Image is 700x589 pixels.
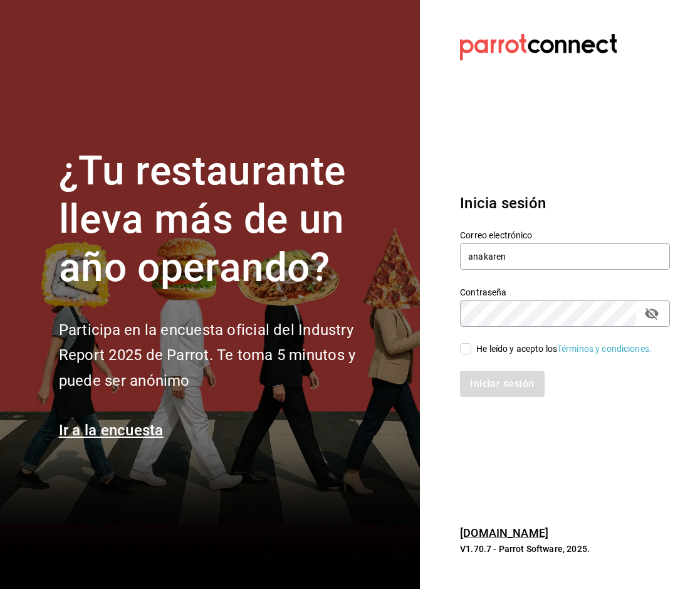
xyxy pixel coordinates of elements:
div: He leído y acepto los [476,342,652,356]
input: Ingresa tu correo electrónico [460,243,670,270]
h2: Participa en la encuesta oficial del Industry Report 2025 de Parrot. Te toma 5 minutos y puede se... [59,317,397,394]
h1: ¿Tu restaurante lleva más de un año operando? [59,147,397,292]
label: Contraseña [460,288,670,297]
label: Correo electrónico [460,231,670,240]
h3: Inicia sesión [460,192,670,215]
a: Ir a la encuesta [59,422,164,439]
button: passwordField [641,303,662,324]
a: [DOMAIN_NAME] [460,526,548,539]
a: Términos y condiciones. [557,344,652,354]
p: V1.70.7 - Parrot Software, 2025. [460,543,670,555]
